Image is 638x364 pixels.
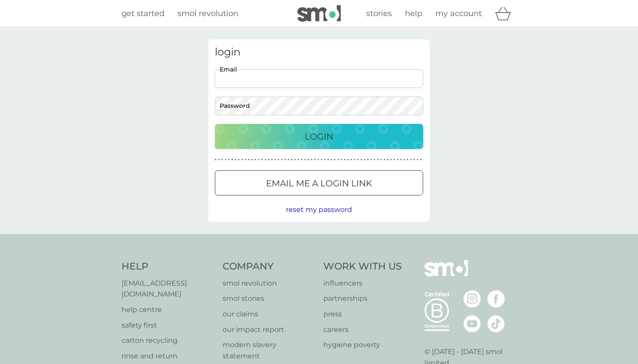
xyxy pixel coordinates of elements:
p: ● [420,158,422,162]
p: ● [284,158,286,162]
p: ● [414,158,415,162]
p: ● [347,158,349,162]
p: ● [367,158,369,162]
p: ● [364,158,365,162]
span: reset my password [286,205,352,214]
p: ● [261,158,263,162]
p: ● [301,158,303,162]
a: hygiene poverty [323,339,402,351]
p: ● [357,158,359,162]
p: ● [278,158,280,162]
p: ● [231,158,233,162]
a: smol stories [223,293,315,304]
p: ● [228,158,230,162]
p: ● [390,158,392,162]
p: ● [225,158,227,162]
a: carton recycling [122,335,214,346]
p: ● [361,158,362,162]
img: smol [424,260,468,289]
a: my account [435,7,482,20]
p: Email me a login link [266,176,372,190]
p: ● [374,158,375,162]
p: ● [241,158,243,162]
p: ● [308,158,309,162]
p: ● [288,158,289,162]
p: help centre [122,304,214,315]
p: ● [251,158,253,162]
p: ● [370,158,372,162]
a: our impact report [223,324,315,335]
p: ● [271,158,273,162]
span: smol revolution [178,9,238,18]
a: rinse and return [122,351,214,362]
span: get started [122,9,164,18]
a: get started [122,7,164,20]
p: ● [281,158,283,162]
span: stories [366,9,392,18]
img: smol [297,5,341,22]
a: our claims [223,309,315,320]
p: ● [354,158,355,162]
p: ● [397,158,398,162]
p: ● [268,158,270,162]
button: reset my password [286,204,352,215]
p: ● [255,158,257,162]
p: ● [384,158,385,162]
a: smol revolution [178,7,238,20]
a: careers [323,324,402,335]
button: Email me a login link [215,170,423,195]
p: ● [417,158,418,162]
a: safety first [122,320,214,331]
a: modern slavery statement [223,339,315,361]
p: ● [344,158,345,162]
p: ● [327,158,329,162]
div: basket [495,5,516,22]
p: ● [394,158,395,162]
p: smol revolution [223,278,315,289]
h4: Help [122,260,214,273]
p: ● [407,158,408,162]
p: ● [235,158,237,162]
span: my account [435,9,482,18]
a: [EMAIL_ADDRESS][DOMAIN_NAME] [122,278,214,300]
p: ● [291,158,293,162]
a: press [323,309,402,320]
p: ● [324,158,326,162]
p: ● [248,158,250,162]
p: ● [337,158,339,162]
p: ● [377,158,379,162]
p: ● [387,158,389,162]
p: ● [294,158,296,162]
img: visit the smol Facebook page [487,290,505,308]
p: ● [404,158,405,162]
p: ● [264,158,266,162]
p: ● [311,158,312,162]
p: ● [321,158,322,162]
a: partnerships [323,293,402,304]
img: visit the smol Instagram page [464,290,481,308]
p: ● [298,158,299,162]
p: ● [258,158,260,162]
p: ● [218,158,220,162]
img: visit the smol Tiktok page [487,315,505,332]
p: influencers [323,278,402,289]
p: ● [351,158,352,162]
p: ● [400,158,402,162]
p: ● [380,158,382,162]
p: ● [331,158,332,162]
p: ● [304,158,306,162]
button: Login [215,124,423,149]
p: ● [334,158,336,162]
p: ● [314,158,316,162]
